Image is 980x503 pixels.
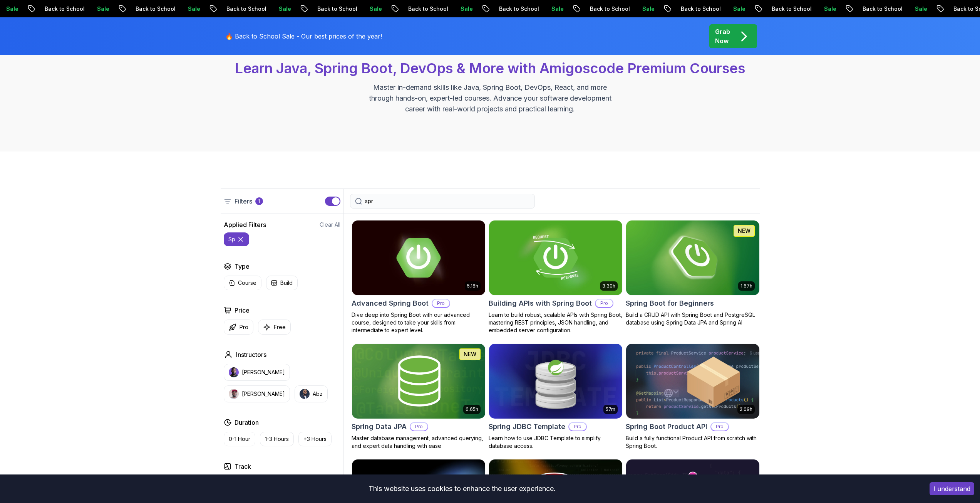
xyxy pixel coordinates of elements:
p: Back to School [856,5,909,13]
button: Course [224,276,261,290]
img: instructor img [229,389,239,399]
button: Free [258,320,291,335]
p: Course [238,279,256,287]
img: Building APIs with Spring Boot card [489,220,622,295]
p: Dive deep into Spring Boot with our advanced course, designed to take your skills from intermedia... [352,311,486,334]
a: Building APIs with Spring Boot card3.30hBuilding APIs with Spring BootProLearn to build robust, s... [489,220,623,334]
p: Back to School [675,5,727,13]
p: Pro [569,423,586,431]
p: Build a CRUD API with Spring Boot and PostgreSQL database using Spring Data JPA and Spring AI [626,311,760,326]
p: Sale [454,5,479,13]
a: Spring Data JPA card6.65hNEWSpring Data JPAProMaster database management, advanced querying, and ... [352,343,486,450]
h2: Spring Boot for Beginners [626,298,714,309]
p: Pro [711,423,728,431]
h2: Duration [235,418,259,427]
p: 🔥 Back to School Sale - Our best prices of the year! [225,32,382,41]
img: Spring Boot for Beginners card [626,220,759,295]
p: 1 [258,198,260,204]
p: [PERSON_NAME] [242,368,285,376]
p: Back to School [39,5,91,13]
p: Abz [313,390,323,398]
button: Pro [224,320,253,335]
a: Spring Boot Product API card2.09hSpring Boot Product APIProBuild a fully functional Product API f... [626,343,760,450]
p: Sale [273,5,297,13]
p: Free [274,323,286,331]
p: Pro [410,423,427,431]
button: +3 Hours [298,432,332,446]
p: Sale [818,5,843,13]
p: Sale [909,5,933,13]
p: +3 Hours [303,435,327,443]
div: This website uses cookies to enhance the user experience. [6,480,918,497]
button: Clear All [320,221,340,229]
input: Search Java, React, Spring boot ... [365,197,530,205]
h2: Spring Boot Product API [626,421,707,432]
span: Learn Java, Spring Boot, DevOps & More with Amigoscode Premium Courses [235,60,745,77]
p: Sale [91,5,116,13]
p: 1-3 Hours [265,435,289,443]
p: Learn how to use JDBC Template to simplify database access. [489,434,623,450]
p: 3.30h [602,283,615,289]
p: Back to School [584,5,636,13]
button: instructor img[PERSON_NAME] [224,364,290,381]
p: 0-1 Hour [229,435,250,443]
p: Back to School [766,5,818,13]
p: Pro [596,299,613,307]
h2: Building APIs with Spring Boot [489,298,592,309]
p: Sale [727,5,752,13]
h2: Spring JDBC Template [489,421,565,432]
p: Sale [182,5,206,13]
img: Advanced Spring Boot card [352,220,485,295]
p: Back to School [220,5,273,13]
p: Pro [432,299,449,307]
p: Master database management, advanced querying, and expert data handling with ease [352,434,486,450]
p: Master in-demand skills like Java, Spring Boot, DevOps, React, and more through hands-on, expert-... [361,82,620,114]
button: Build [266,276,298,290]
p: Back to School [129,5,182,13]
h2: Advanced Spring Boot [352,298,429,309]
h2: Spring Data JPA [352,421,407,432]
a: Advanced Spring Boot card5.18hAdvanced Spring BootProDive deep into Spring Boot with our advanced... [352,220,486,334]
p: 2.09h [740,406,752,412]
img: Spring Data JPA card [352,344,485,419]
p: Build [280,279,293,287]
p: Sale [364,5,388,13]
p: Sale [636,5,661,13]
img: instructor img [229,367,239,377]
p: Filters [235,197,252,206]
p: [PERSON_NAME] [242,390,285,398]
a: Spring Boot for Beginners card1.67hNEWSpring Boot for BeginnersBuild a CRUD API with Spring Boot ... [626,220,760,326]
p: Back to School [493,5,545,13]
img: Spring JDBC Template card [489,344,622,419]
p: Back to School [402,5,454,13]
button: 0-1 Hour [224,432,255,446]
button: sp [224,232,249,246]
h2: Type [235,262,250,271]
p: Build a fully functional Product API from scratch with Spring Boot. [626,434,760,450]
p: 5.18h [467,283,478,289]
p: 6.65h [466,406,478,412]
p: NEW [738,227,750,235]
p: sp [228,236,235,243]
h2: Instructors [236,350,266,359]
p: NEW [464,350,476,358]
p: Back to School [311,5,364,13]
h2: Applied Filters [224,220,266,229]
p: Learn to build robust, scalable APIs with Spring Boot, mastering REST principles, JSON handling, ... [489,311,623,334]
button: Accept cookies [930,482,974,495]
a: Spring JDBC Template card57mSpring JDBC TemplateProLearn how to use JDBC Template to simplify dat... [489,343,623,450]
img: Spring Boot Product API card [626,344,759,419]
p: 57m [606,406,615,412]
button: instructor imgAbz [295,385,328,402]
p: 1.67h [740,283,752,289]
p: Grab Now [715,27,730,45]
img: instructor img [300,389,310,399]
h2: Price [235,306,250,315]
h2: Track [235,462,251,471]
button: instructor img[PERSON_NAME] [224,385,290,402]
button: 1-3 Hours [260,432,294,446]
p: Sale [545,5,570,13]
p: Pro [240,323,248,331]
